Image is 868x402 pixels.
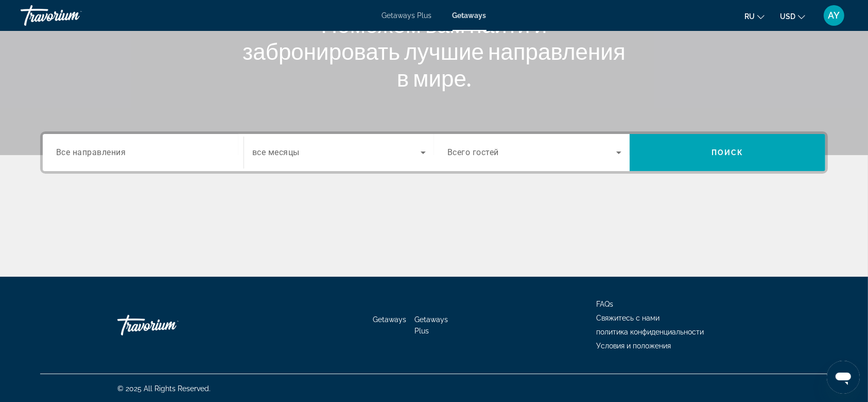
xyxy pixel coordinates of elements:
[780,12,795,21] span: USD
[252,148,300,158] span: все месяцы
[241,11,627,91] h1: Поможем вам найти и забронировать лучшие направления в мире.
[630,134,825,171] button: Search
[821,5,847,26] button: User Menu
[596,328,704,336] a: политика конфиденциальности
[415,315,448,335] a: Getaways Plus
[827,361,860,394] iframe: Кнопка запуска окна обмена сообщениями
[596,342,671,350] a: Условия и положения
[596,314,659,322] a: Свяжитесь с нами
[117,310,220,341] a: Go Home
[56,147,126,157] span: Все направления
[447,148,499,158] span: Всего гостей
[43,134,825,171] div: Search widget
[596,300,613,308] a: FAQs
[117,384,211,393] span: © 2025 All Rights Reserved.
[373,315,407,324] a: Getaways
[382,11,432,20] a: Getaways Plus
[828,10,840,21] span: AY
[56,147,230,159] input: Select destination
[780,9,805,24] button: Change currency
[21,2,124,29] a: Travorium
[453,11,487,20] a: Getaways
[744,12,755,21] span: ru
[744,9,765,24] button: Change language
[711,148,744,157] span: Поиск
